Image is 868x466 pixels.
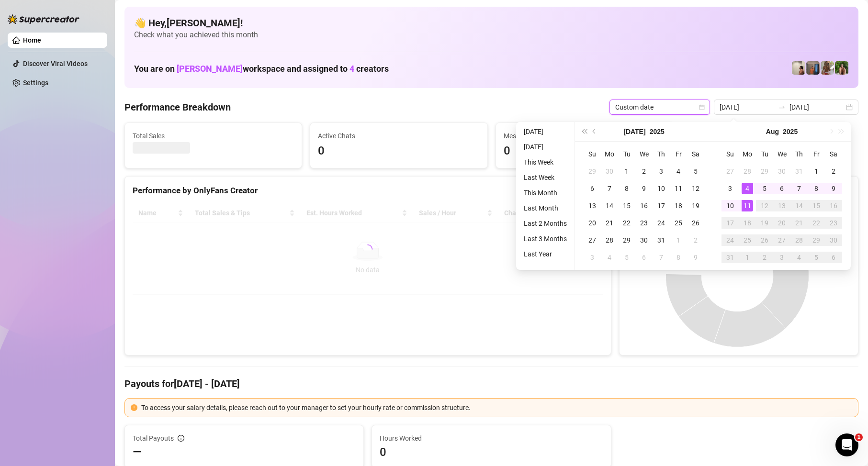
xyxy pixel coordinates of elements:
[759,200,770,211] div: 12
[690,234,701,246] div: 2
[690,252,701,263] div: 9
[825,214,842,232] td: 2025-08-23
[655,217,667,229] div: 24
[720,102,774,112] input: Start date
[133,433,174,444] span: Total Payouts
[638,252,650,263] div: 6
[604,183,615,194] div: 7
[520,172,571,183] li: Last Week
[621,252,632,263] div: 5
[721,163,739,180] td: 2025-07-27
[724,183,736,194] div: 3
[134,64,389,74] h1: You are on workspace and assigned to creators
[759,252,770,263] div: 2
[604,234,615,246] div: 28
[855,433,863,441] span: 1
[756,232,773,249] td: 2025-08-26
[724,200,736,211] div: 10
[721,249,739,266] td: 2025-08-31
[773,197,790,214] td: 2025-08-13
[638,234,650,246] div: 30
[825,180,842,197] td: 2025-08-09
[133,184,603,197] div: Performance by OnlyFans Creator
[655,234,667,246] div: 31
[601,163,618,180] td: 2025-06-30
[584,145,601,163] th: Su
[773,163,790,180] td: 2025-07-30
[690,217,701,229] div: 26
[124,100,231,114] h4: Performance Breakdown
[721,180,739,197] td: 2025-08-03
[601,180,618,197] td: 2025-07-07
[623,122,645,141] button: Choose a month
[724,234,736,246] div: 24
[584,249,601,266] td: 2025-08-03
[792,61,805,75] img: Ralphy
[655,252,667,263] div: 7
[653,249,670,266] td: 2025-08-07
[584,214,601,232] td: 2025-07-20
[618,197,635,214] td: 2025-07-15
[756,249,773,266] td: 2025-09-02
[670,180,687,197] td: 2025-07-11
[773,214,790,232] td: 2025-08-20
[739,249,756,266] td: 2025-09-01
[778,103,786,111] span: to
[586,234,598,246] div: 27
[721,214,739,232] td: 2025-08-17
[790,163,808,180] td: 2025-07-31
[828,183,839,194] div: 9
[811,252,822,263] div: 5
[811,200,822,211] div: 15
[653,214,670,232] td: 2025-07-24
[23,79,48,87] a: Settings
[687,180,704,197] td: 2025-07-12
[618,163,635,180] td: 2025-07-01
[687,145,704,163] th: Sa
[141,402,852,413] div: To access your salary details, please reach out to your manager to set your hourly rate or commis...
[653,197,670,214] td: 2025-07-17
[828,234,839,246] div: 30
[615,100,704,114] span: Custom date
[655,166,667,177] div: 3
[776,234,788,246] div: 27
[773,180,790,197] td: 2025-08-06
[773,232,790,249] td: 2025-08-27
[586,183,598,194] div: 6
[520,202,571,214] li: Last Month
[766,122,779,141] button: Choose a month
[134,16,849,30] h4: 👋 Hey, [PERSON_NAME] !
[579,122,589,141] button: Last year (Control + left)
[504,131,665,141] span: Messages Sent
[653,145,670,163] th: Th
[739,232,756,249] td: 2025-08-25
[586,166,598,177] div: 29
[635,214,653,232] td: 2025-07-23
[825,249,842,266] td: 2025-09-06
[618,232,635,249] td: 2025-07-29
[134,30,849,40] span: Check what you achieved this month
[721,197,739,214] td: 2025-08-10
[808,249,825,266] td: 2025-09-05
[783,122,798,141] button: Choose a year
[584,232,601,249] td: 2025-07-27
[808,145,825,163] th: Fr
[759,183,770,194] div: 5
[586,200,598,211] div: 13
[756,163,773,180] td: 2025-07-29
[776,166,788,177] div: 30
[828,252,839,263] div: 6
[811,217,822,229] div: 22
[776,200,788,211] div: 13
[621,166,632,177] div: 1
[790,197,808,214] td: 2025-08-14
[584,180,601,197] td: 2025-07-06
[653,163,670,180] td: 2025-07-03
[739,145,756,163] th: Mo
[520,187,571,199] li: This Month
[638,166,650,177] div: 2
[773,249,790,266] td: 2025-09-03
[601,249,618,266] td: 2025-08-04
[724,217,736,229] div: 17
[653,180,670,197] td: 2025-07-10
